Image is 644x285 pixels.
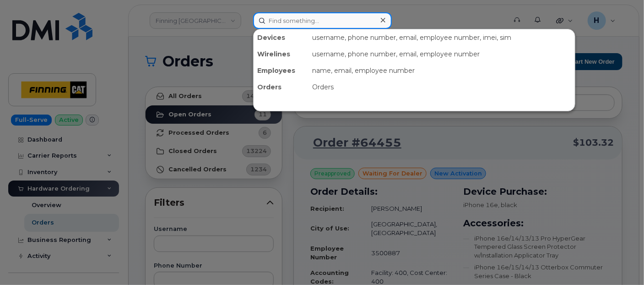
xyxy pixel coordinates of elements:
div: username, phone number, email, employee number [308,46,575,62]
div: Wirelines [254,46,308,62]
div: Orders [254,79,308,95]
div: username, phone number, email, employee number, imei, sim [308,29,575,46]
div: Devices [254,29,308,46]
div: name, email, employee number [308,62,575,79]
div: Employees [254,62,308,79]
div: Orders [308,79,575,95]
